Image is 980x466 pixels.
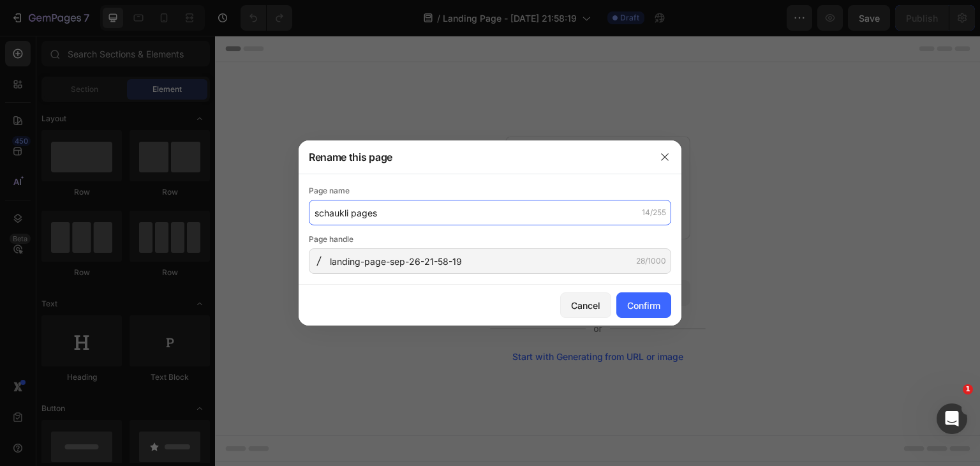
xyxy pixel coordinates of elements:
[309,233,671,246] div: Page handle
[571,299,600,312] div: Cancel
[642,207,666,218] div: 14/255
[963,384,973,395] span: 1
[306,219,460,234] div: Start with Sections from sidebar
[560,292,611,318] button: Cancel
[616,292,671,318] button: Confirm
[385,244,475,270] button: Add elements
[636,255,666,267] div: 28/1000
[627,299,660,312] div: Confirm
[937,403,967,434] iframe: Intercom live chat
[297,316,469,326] div: Start with Generating from URL or image
[309,149,392,165] h3: Rename this page
[290,244,378,270] button: Add sections
[309,184,671,197] div: Page name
